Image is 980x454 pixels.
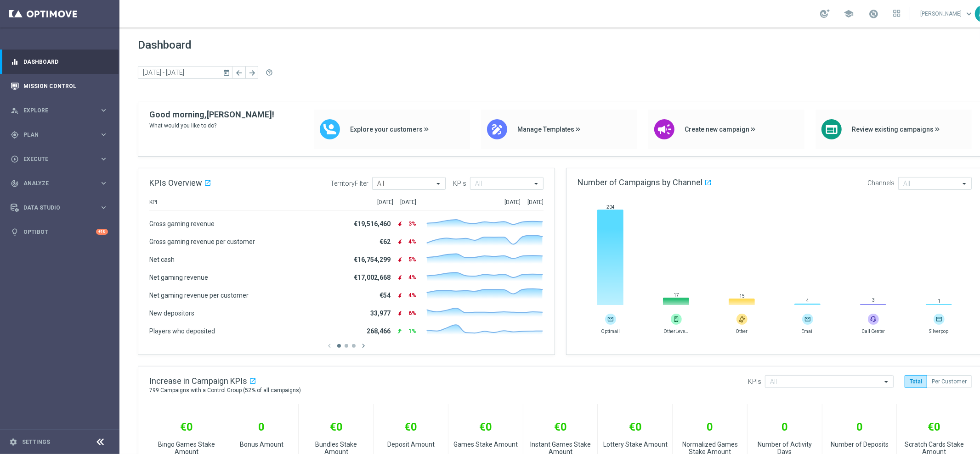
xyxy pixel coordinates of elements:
i: person_search [11,106,19,115]
a: Dashboard [23,50,108,74]
i: gps_fixed [11,131,19,139]
a: Mission Control [23,74,108,98]
button: Mission Control [10,83,108,90]
div: Mission Control [11,74,108,98]
span: Data Studio [23,205,99,210]
i: play_circle_outline [11,155,19,163]
button: play_circle_outline Execute keyboard_arrow_right [10,155,108,163]
div: +10 [96,229,108,235]
i: settings [9,438,17,446]
i: keyboard_arrow_right [99,130,108,139]
div: Data Studio [11,204,99,212]
button: person_search Explore keyboard_arrow_right [10,107,108,114]
button: gps_fixed Plan keyboard_arrow_right [10,131,108,138]
button: Data Studio keyboard_arrow_right [10,204,108,211]
a: Settings [22,439,50,445]
span: keyboard_arrow_down [964,9,974,19]
i: keyboard_arrow_right [99,106,108,115]
a: [PERSON_NAME]keyboard_arrow_down [919,7,975,21]
a: Optibot [23,220,96,244]
div: Plan [11,131,99,139]
i: keyboard_arrow_right [99,203,108,212]
div: Dashboard [11,50,108,74]
span: Explore [23,108,99,113]
div: Analyze [11,179,99,188]
span: Execute [23,156,99,162]
i: keyboard_arrow_right [99,155,108,163]
div: Explore [11,106,99,115]
div: Optibot [11,220,108,244]
span: Plan [23,132,99,138]
button: track_changes Analyze keyboard_arrow_right [10,180,108,187]
i: track_changes [11,179,19,188]
button: lightbulb Optibot +10 [10,228,108,236]
span: Analyze [23,181,99,186]
i: lightbulb [11,228,19,236]
i: equalizer [11,58,19,66]
span: school [844,9,854,19]
button: equalizer Dashboard [10,58,108,66]
i: keyboard_arrow_right [99,179,108,188]
div: Execute [11,155,99,163]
